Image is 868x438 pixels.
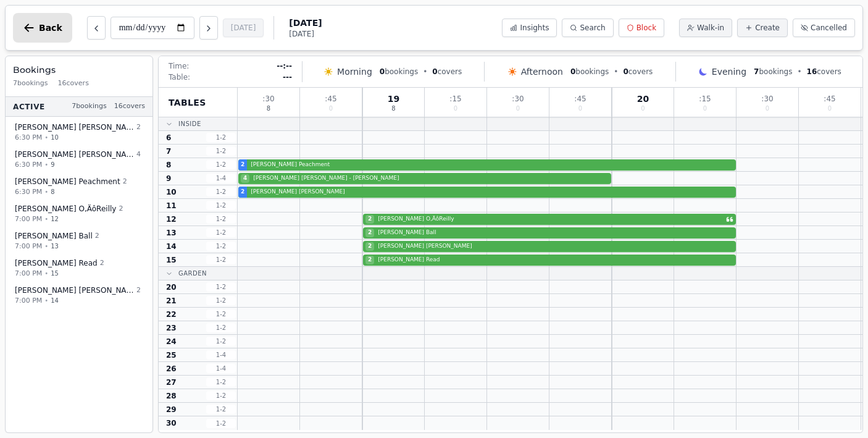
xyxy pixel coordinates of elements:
span: 1 - 2 [206,133,236,142]
span: 1 - 2 [206,405,236,414]
span: --:-- [277,61,292,71]
span: [PERSON_NAME] [PERSON_NAME] - [PERSON_NAME] [251,174,609,183]
span: covers [807,67,841,77]
span: covers [623,67,653,77]
span: [PERSON_NAME] Peachment [248,161,733,169]
span: Cancelled [811,23,847,33]
button: Insights [502,19,557,37]
span: 2 [100,258,104,269]
span: Time: [169,61,189,71]
span: • [44,242,48,251]
span: 7 bookings [72,101,107,112]
span: 1 - 2 [206,242,236,251]
span: 10 [51,133,59,142]
button: Next day [199,16,218,40]
span: bookings [380,67,418,77]
button: [DATE] [223,19,264,37]
span: 2 [136,122,141,133]
span: Tables [169,96,206,109]
span: 4 [241,174,249,183]
span: 2 [119,204,123,214]
span: 2 [123,177,127,187]
span: Walk-in [697,23,724,33]
span: Search [580,23,605,33]
span: 30 [166,418,177,428]
span: 7:00 PM [15,214,42,224]
span: 2 [241,161,244,169]
span: [PERSON_NAME] O‚ÄôReilly [15,204,116,214]
span: : 15 [699,95,711,103]
span: Evening [712,65,746,78]
span: 7:00 PM [15,268,42,279]
svg: Customer message [726,216,733,223]
span: 0 [570,67,575,76]
span: 2 [95,231,99,242]
span: : 15 [449,95,461,103]
span: Inside [178,119,201,128]
span: 12 [166,214,177,224]
span: Create [755,23,780,33]
span: 28 [166,391,177,401]
span: Insights [520,23,549,33]
span: --- [283,72,292,82]
span: 2 [365,215,374,224]
span: 1 - 2 [206,282,236,292]
span: 1 - 2 [206,310,236,319]
span: • [614,67,618,77]
span: 8 [391,106,395,112]
span: : 45 [574,95,586,103]
span: [PERSON_NAME] O‚ÄôReilly [375,215,725,224]
span: [PERSON_NAME] [PERSON_NAME] [248,188,733,196]
span: 14 [166,242,177,251]
span: 9 [51,160,54,169]
span: 23 [166,323,177,333]
span: : 45 [325,95,336,103]
span: 1 - 2 [206,419,236,428]
span: : 30 [761,95,773,103]
span: 10 [166,187,177,197]
span: Garden [178,269,207,278]
span: 1 - 2 [206,201,236,210]
span: [PERSON_NAME] Ball [375,229,733,237]
span: 27 [166,377,177,387]
span: : 45 [824,95,835,103]
span: [PERSON_NAME] Read [375,256,733,264]
button: [PERSON_NAME] O‚ÄôReilly27:00 PM•12 [8,200,150,229]
button: Cancelled [793,19,855,37]
span: 0 [703,106,707,112]
span: 13 [166,228,177,238]
span: • [44,296,48,305]
span: 2 [365,229,374,237]
span: 0 [766,106,769,112]
span: 16 covers [58,78,89,89]
span: 19 [388,95,399,103]
button: Back [13,13,72,43]
span: covers [432,67,462,77]
span: 1 - 2 [206,228,236,237]
span: Active [13,101,45,111]
span: 29 [166,405,177,415]
span: 8 [51,187,54,196]
span: 1 - 2 [206,146,236,156]
span: 1 - 4 [206,364,236,373]
span: • [423,67,427,77]
span: [PERSON_NAME] Peachment [15,177,120,187]
span: 7 [754,67,759,76]
button: [PERSON_NAME] Peachment26:30 PM•8 [8,172,150,201]
span: 1 - 2 [206,296,236,305]
span: 1 - 2 [206,214,236,224]
span: 25 [166,350,177,360]
span: [PERSON_NAME] Ball [15,231,93,241]
span: 7 bookings [13,78,48,89]
span: 1 - 2 [206,187,236,196]
span: [DATE] [289,29,322,39]
span: 0 [641,106,645,112]
span: 1 - 2 [206,377,236,387]
span: • [44,133,48,142]
span: [DATE] [289,17,322,29]
span: 0 [578,106,582,112]
span: • [797,67,801,77]
span: 15 [51,269,59,278]
span: 0 [516,106,520,112]
span: 0 [329,106,333,112]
